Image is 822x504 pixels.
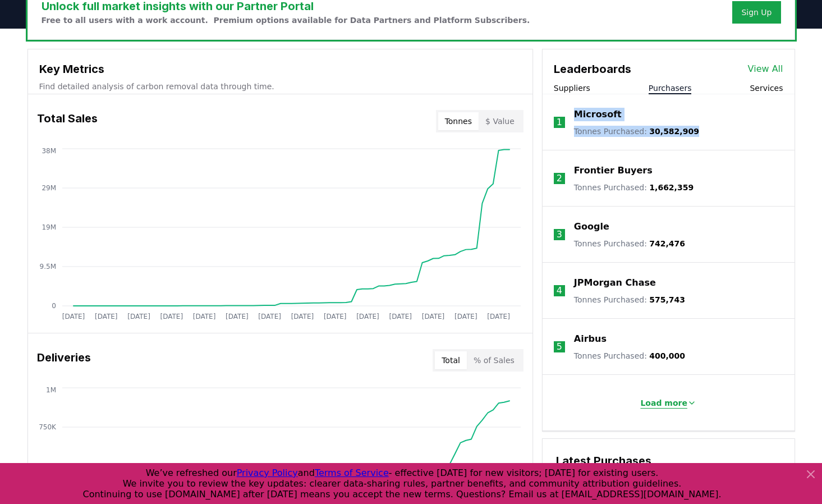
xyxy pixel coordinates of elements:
[554,61,631,77] h3: Leaderboards
[487,313,510,320] tspan: [DATE]
[750,83,783,94] button: Services
[454,313,477,320] tspan: [DATE]
[557,172,562,185] p: 2
[192,313,215,320] tspan: [DATE]
[649,295,685,304] span: 575,743
[127,313,150,320] tspan: [DATE]
[421,313,444,320] tspan: [DATE]
[39,423,57,431] tspan: 750K
[649,239,685,248] span: 742,476
[649,351,685,360] span: 400,000
[574,350,685,361] p: Tonnes Purchased :
[291,313,314,320] tspan: [DATE]
[42,184,56,192] tspan: 29M
[226,313,249,320] tspan: [DATE]
[748,62,783,76] a: View All
[574,220,609,233] a: Google
[574,182,694,193] p: Tonnes Purchased :
[356,313,379,320] tspan: [DATE]
[574,276,656,290] a: JPMorgan Chase
[46,386,56,394] tspan: 1M
[435,351,467,369] button: Total
[574,126,699,137] p: Tonnes Purchased :
[389,313,412,320] tspan: [DATE]
[42,15,530,26] p: Free to all users with a work account. Premium options available for Data Partners and Platform S...
[438,112,479,130] button: Tonnes
[94,313,117,320] tspan: [DATE]
[574,294,685,305] p: Tonnes Purchased :
[39,263,56,271] tspan: 9.5M
[557,284,562,297] p: 4
[649,127,699,136] span: 30,582,909
[258,313,281,320] tspan: [DATE]
[554,83,590,94] button: Suppliers
[574,164,653,177] a: Frontier Buyers
[574,332,607,346] a: Airbus
[52,302,56,310] tspan: 0
[631,392,705,414] button: Load more
[62,313,85,320] tspan: [DATE]
[574,238,685,249] p: Tonnes Purchased :
[39,81,521,92] p: Find detailed analysis of carbon removal data through time.
[42,147,56,155] tspan: 38M
[467,351,521,369] button: % of Sales
[732,1,780,24] button: Sign Up
[37,110,98,132] h3: Total Sales
[37,349,91,372] h3: Deliveries
[556,452,781,469] h3: Latest Purchases
[649,83,692,94] button: Purchasers
[574,108,622,121] a: Microsoft
[323,313,346,320] tspan: [DATE]
[557,228,562,241] p: 3
[160,313,183,320] tspan: [DATE]
[741,7,772,18] a: Sign Up
[39,61,521,77] h3: Key Metrics
[557,116,562,129] p: 1
[640,397,687,409] p: Load more
[42,223,56,231] tspan: 19M
[557,340,562,354] p: 5
[479,112,521,130] button: $ Value
[649,183,694,192] span: 1,662,359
